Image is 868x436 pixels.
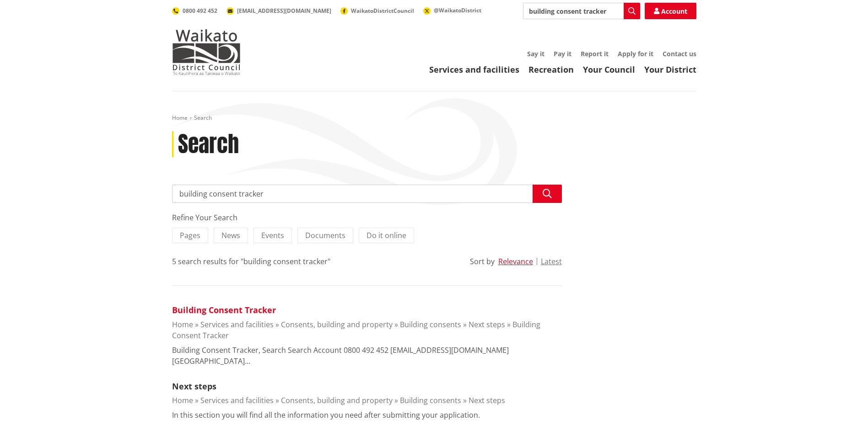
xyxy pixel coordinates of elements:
[178,131,239,158] h1: Search
[226,7,331,15] a: [EMAIL_ADDRESS][DOMAIN_NAME]
[498,257,533,266] button: Relevance
[528,64,574,75] a: Recreation
[434,6,481,14] span: @WaikatoDistrict
[281,319,393,330] a: Consents, building and property
[554,49,571,58] a: Pay it
[469,395,505,405] a: Next steps
[237,7,331,15] span: [EMAIL_ADDRESS][DOMAIN_NAME]
[172,7,217,15] a: 0800 492 452
[281,395,393,405] a: Consents, building and property
[645,3,696,19] a: Account
[351,7,414,15] span: WaikatoDistrictCouncil
[180,230,200,240] span: Pages
[172,114,696,122] nav: breadcrumb
[172,212,562,223] div: Refine Your Search
[172,114,188,122] a: Home
[367,230,406,240] span: Do it online
[400,395,461,405] a: Building consents
[305,230,345,240] span: Documents
[400,319,461,330] a: Building consents
[172,381,216,392] a: Next steps
[194,114,212,122] span: Search
[541,257,562,266] button: Latest
[618,49,653,58] a: Apply for it
[261,230,284,240] span: Events
[429,64,519,75] a: Services and facilities
[221,230,240,240] span: News
[523,3,640,19] input: Search input
[172,345,562,367] p: Building Consent Tracker, Search Search Account 0800 492 452 [EMAIL_ADDRESS][DOMAIN_NAME] [GEOGRA...
[200,395,274,405] a: Services and facilities
[663,49,696,58] a: Contact us
[469,319,505,330] a: Next steps
[826,398,859,431] iframe: Messenger Launcher
[172,29,241,75] img: Waikato District Council - Te Kaunihera aa Takiwaa o Waikato
[172,304,276,315] a: Building Consent Tracker
[172,319,540,340] a: Building Consent Tracker
[172,256,330,267] div: 5 search results for "building consent tracker"
[423,6,481,14] a: @WaikatoDistrict
[172,409,480,420] p: In this section you will find all the information you need after submitting your application.
[581,49,609,58] a: Report it
[340,7,414,15] a: WaikatoDistrictCouncil
[583,64,635,75] a: Your Council
[183,7,217,15] span: 0800 492 452
[527,49,545,58] a: Say it
[172,395,193,405] a: Home
[644,64,696,75] a: Your District
[200,319,274,330] a: Services and facilities
[470,256,495,267] div: Sort by
[172,185,562,203] input: Search input
[172,319,193,330] a: Home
